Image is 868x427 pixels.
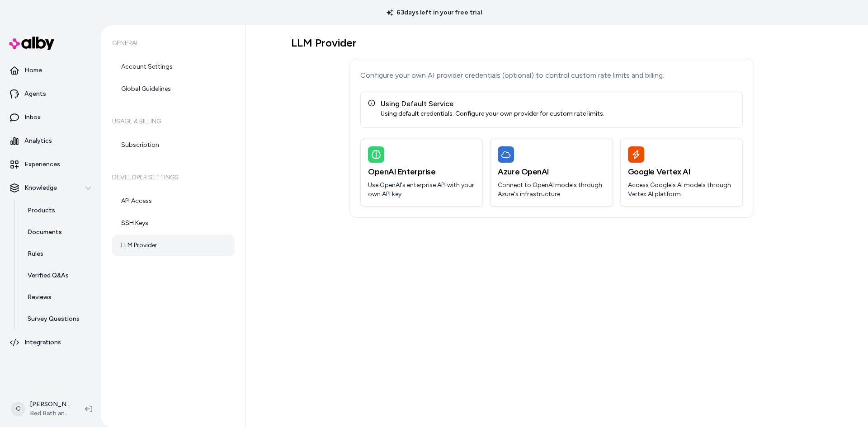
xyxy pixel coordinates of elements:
[4,332,98,353] a: Integrations
[498,181,605,199] p: Connect to OpenAI models through Azure's infrastructure
[4,107,98,128] a: Inbox
[28,293,52,302] p: Reviews
[28,249,43,258] p: Rules
[28,314,80,324] p: Survey Questions
[19,221,98,243] a: Documents
[19,200,98,221] a: Products
[28,228,62,237] p: Documents
[368,165,475,178] h3: OpenAI Enterprise
[24,136,52,145] p: Analytics
[112,134,235,156] a: Subscription
[24,160,60,169] p: Experiences
[19,286,98,308] a: Reviews
[24,66,42,75] p: Home
[4,60,98,81] a: Home
[24,183,57,192] p: Knowledge
[28,271,69,280] p: Verified Q&As
[112,165,235,190] h6: Developer Settings
[19,243,98,265] a: Rules
[4,154,98,175] a: Experiences
[4,177,98,199] button: Knowledge
[19,308,98,330] a: Survey Questions
[112,78,235,100] a: Global Guidelines
[381,8,487,17] p: 63 days left in your free trial
[5,394,78,423] button: C[PERSON_NAME]Bed Bath and Beyond
[11,402,25,416] span: C
[291,36,812,50] h1: LLM Provider
[24,338,61,347] p: Integrations
[498,165,605,178] h3: Azure OpenAI
[628,181,735,199] p: Access Google's AI models through Vertex AI platform
[24,89,46,99] p: Agents
[112,109,235,134] h6: Usage & Billing
[4,130,98,152] a: Analytics
[112,31,235,56] h6: General
[4,83,98,105] a: Agents
[24,113,41,122] p: Inbox
[112,190,235,212] a: API Access
[360,70,743,81] p: Configure your own AI provider credentials (optional) to control custom rate limits and billing.
[19,265,98,286] a: Verified Q&As
[30,409,71,418] span: Bed Bath and Beyond
[112,235,235,256] a: LLM Provider
[381,99,604,109] div: Using Default Service
[112,212,235,234] a: SSH Keys
[112,56,235,78] a: Account Settings
[30,400,71,409] p: [PERSON_NAME]
[28,206,55,215] p: Products
[628,165,735,178] h3: Google Vertex AI
[9,37,54,50] img: alby Logo
[381,109,604,118] div: Using default credentials. Configure your own provider for custom rate limits.
[368,181,475,199] p: Use OpenAI's enterprise API with your own API key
